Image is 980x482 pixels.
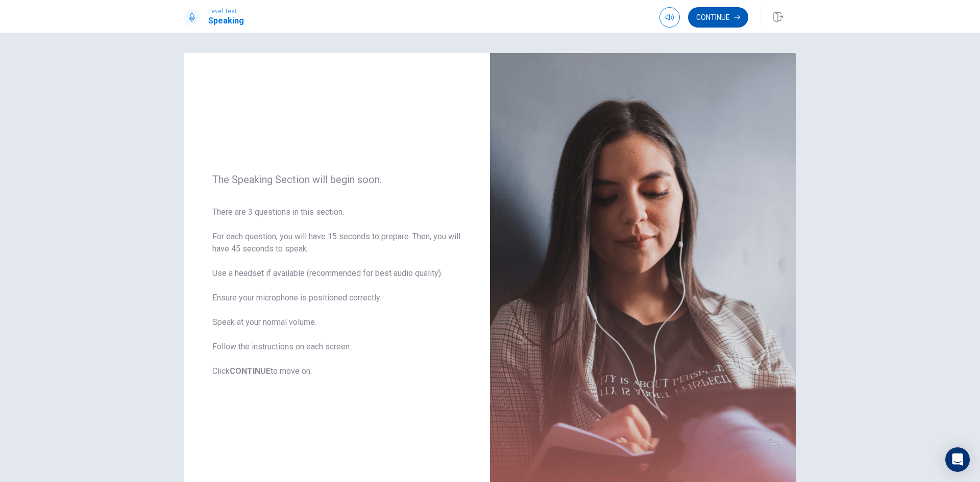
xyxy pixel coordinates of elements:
span: There are 3 questions in this section. For each question, you will have 15 seconds to prepare. Th... [212,206,461,377]
h1: Speaking [208,15,244,27]
button: Continue [688,7,748,28]
b: CONTINUE [230,366,271,376]
div: Open Intercom Messenger [945,447,970,472]
span: The Speaking Section will begin soon. [212,173,461,186]
span: Level Test [208,8,244,15]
